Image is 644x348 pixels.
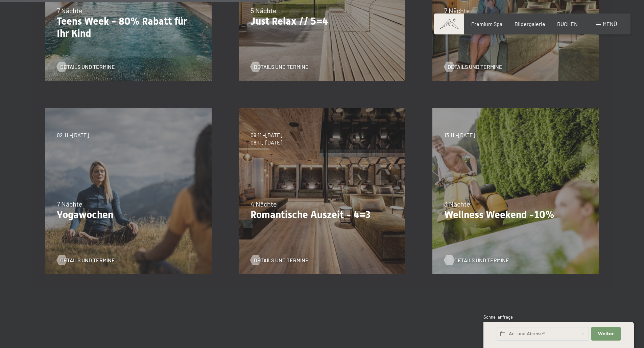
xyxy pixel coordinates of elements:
[444,200,470,208] span: 3 Nächte
[57,131,89,139] span: 02.11.–[DATE]
[57,6,82,15] span: 7 Nächte
[598,331,614,337] span: Weiter
[251,131,282,139] span: 09.11.–[DATE]
[254,257,309,264] span: Details und Termine
[471,21,502,27] a: Premium Spa
[557,21,578,27] a: BUCHEN
[57,200,82,208] span: 7 Nächte
[57,63,115,71] a: Details und Termine
[251,200,277,208] span: 4 Nächte
[251,139,282,146] span: 08.11.–[DATE]
[444,63,502,71] a: Details und Termine
[483,314,513,320] span: Schnellanfrage
[251,63,309,71] a: Details und Termine
[251,209,393,221] p: Romantische Auszeit - 4=3
[57,257,115,264] a: Details und Termine
[444,6,470,15] span: 7 Nächte
[60,257,115,264] span: Details und Termine
[57,209,200,221] p: Yogawochen
[444,257,502,264] a: Details und Termine
[444,209,587,221] p: Wellness Weekend -10%
[591,327,620,341] button: Weiter
[57,15,200,39] p: Teens Week - 80% Rabatt für Ihr Kind
[444,131,475,139] span: 13.11.–[DATE]
[251,257,309,264] a: Details und Termine
[60,63,115,71] span: Details und Termine
[251,6,277,15] span: 5 Nächte
[603,21,617,27] span: Menü
[448,63,502,71] span: Details und Termine
[254,63,309,71] span: Details und Termine
[454,257,509,264] span: Details und Termine
[515,21,545,27] a: Bildergalerie
[251,15,393,27] p: Just Relax // 5=4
